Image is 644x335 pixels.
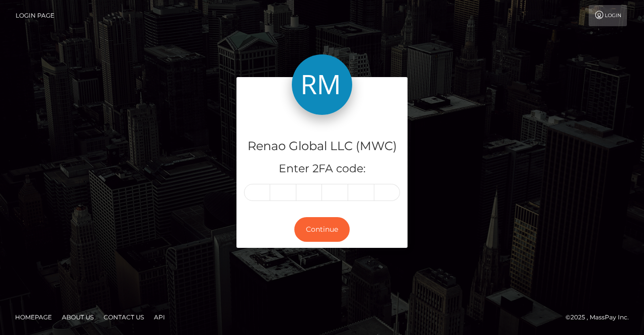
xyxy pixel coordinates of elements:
h5: Enter 2FA code: [244,161,400,177]
button: Continue [294,217,350,242]
a: Login Page [16,5,54,26]
h4: Renao Global LLC (MWC) [244,138,400,155]
a: Homepage [11,309,56,325]
a: API [150,309,169,325]
a: Contact Us [100,309,148,325]
img: Renao Global LLC (MWC) [292,54,352,115]
a: Login [589,5,627,26]
div: © 2025 , MassPay Inc. [566,312,636,323]
a: About Us [58,309,98,325]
